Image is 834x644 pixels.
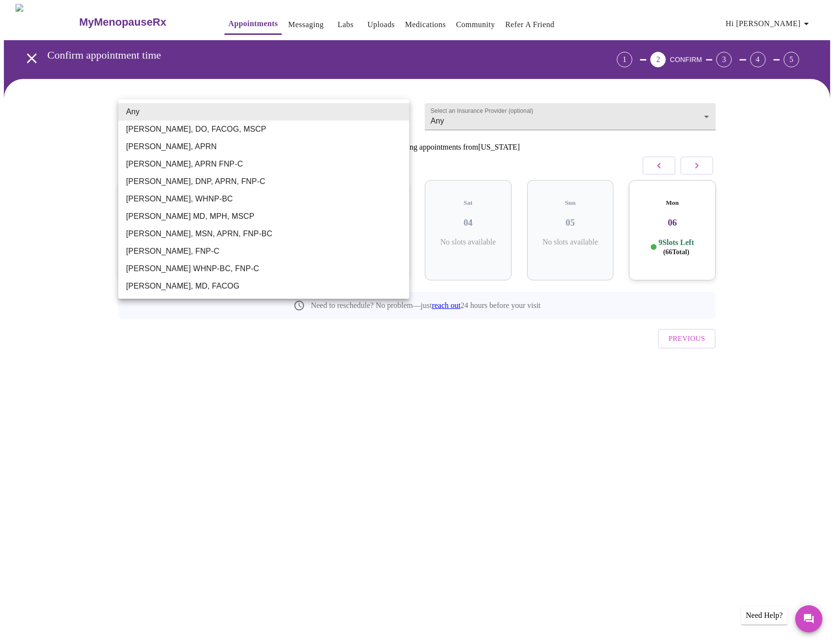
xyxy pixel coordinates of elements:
[118,260,409,277] li: [PERSON_NAME] WHNP-BC, FNP-C
[118,243,409,260] li: [PERSON_NAME], FNP-C
[118,225,409,243] li: [PERSON_NAME], MSN, APRN, FNP-BC
[118,155,409,173] li: [PERSON_NAME], APRN FNP-C
[118,103,409,121] li: Any
[118,138,409,155] li: [PERSON_NAME], APRN
[118,173,409,190] li: [PERSON_NAME], DNP, APRN, FNP-C
[118,208,409,225] li: [PERSON_NAME] MD, MPH, MSCP
[118,121,409,138] li: [PERSON_NAME], DO, FACOG, MSCP
[118,277,409,295] li: [PERSON_NAME], MD, FACOG
[118,190,409,208] li: [PERSON_NAME], WHNP-BC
